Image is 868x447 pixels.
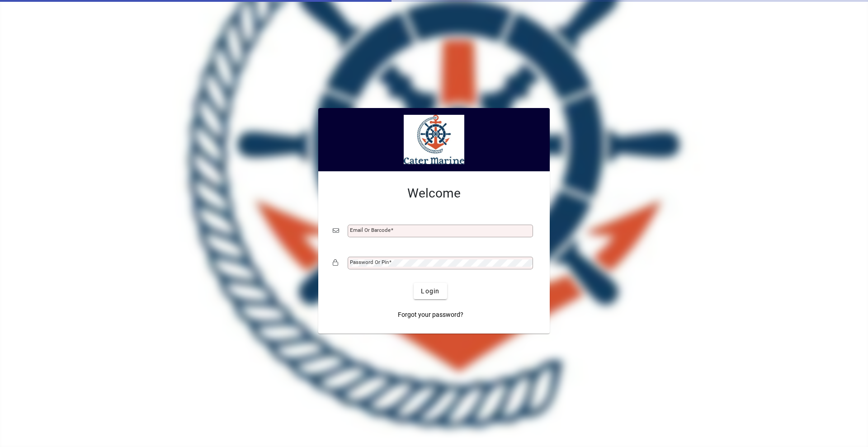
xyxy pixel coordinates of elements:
h2: Welcome [333,186,535,201]
span: Login [421,287,439,296]
button: Login [414,283,447,299]
mat-label: Password or Pin [350,259,389,265]
a: Forgot your password? [394,306,467,323]
span: Forgot your password? [398,310,463,320]
mat-label: Email or Barcode [350,227,391,233]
